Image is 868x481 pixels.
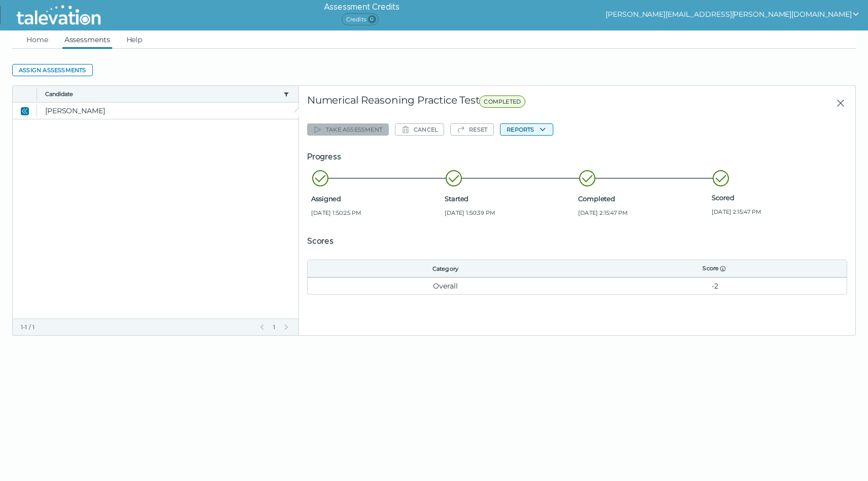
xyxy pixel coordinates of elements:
button: show user actions [606,8,860,20]
span: Completed [578,195,708,203]
td: Overall [308,277,583,294]
span: Started [445,195,574,203]
th: Category [308,260,583,277]
a: Assessments [62,30,112,49]
div: Numerical Reasoning Practice Test [307,94,679,112]
button: Take assessment [307,123,389,136]
button: Close [19,105,31,117]
button: Candidate [45,90,279,98]
span: 0 [368,15,376,23]
span: Scored [712,194,841,202]
span: [DATE] 2:15:47 PM [578,209,708,217]
button: Reset [450,123,494,136]
h6: Assessment Credits [324,1,399,13]
span: [DATE] 1:50:25 PM [311,209,441,217]
clr-dg-cell: [PERSON_NAME] [37,103,298,119]
div: 1-1 / 1 [21,323,252,331]
span: 1 [272,323,276,331]
button: Assign assessments [12,64,93,76]
button: Close [828,94,847,112]
button: Reports [500,123,553,136]
h5: Progress [307,151,847,163]
span: Assigned [311,195,441,203]
td: -2 [583,277,847,294]
button: candidate filter [282,90,290,98]
th: Score [583,260,847,277]
img: Talevation_Logo_Transparent_white.png [12,3,105,28]
h5: Scores [307,235,847,247]
button: Previous Page [258,323,266,331]
span: COMPLETED [479,95,525,108]
button: Cancel [395,123,444,136]
cds-icon: Close [21,107,29,115]
a: Help [124,30,145,49]
span: Credits [342,13,379,25]
a: Home [24,30,50,49]
span: [DATE] 1:50:39 PM [445,209,574,217]
span: [DATE] 2:15:47 PM [712,208,841,216]
button: Next Page [282,323,290,331]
